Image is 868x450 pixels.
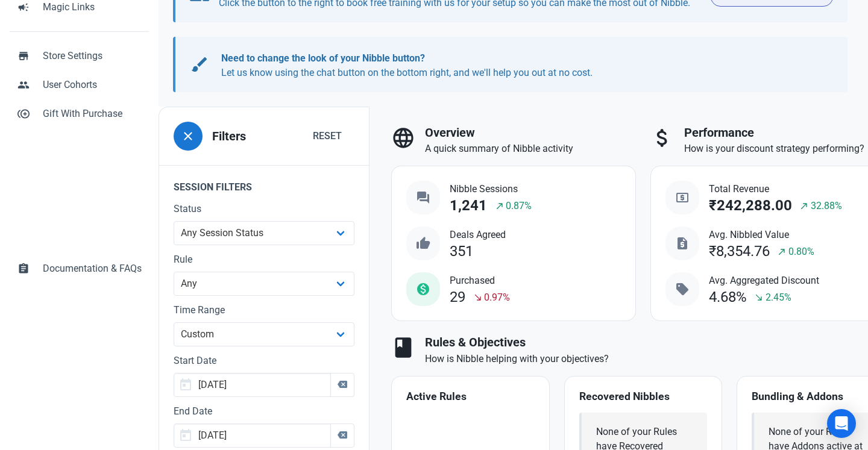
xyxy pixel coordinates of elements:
[174,122,203,151] button: close
[827,409,856,438] div: Open Intercom Messenger
[43,49,142,63] span: Store Settings
[174,303,354,317] label: Time Range
[788,245,814,259] span: 0.80%
[450,198,487,214] div: 1,241
[416,190,430,205] span: question_answer
[391,336,415,360] span: book
[212,130,246,143] h3: Filters
[313,129,342,143] span: Reset
[17,261,30,273] span: assignment
[174,202,354,216] label: Status
[675,236,690,251] span: request_quote
[450,273,510,288] span: Purchased
[675,282,690,296] span: sell
[709,182,842,196] span: Total Revenue
[450,243,473,260] div: 351
[221,52,425,64] b: Need to change the look of your Nibble button?
[709,243,770,260] div: ₹8,354.76
[709,228,814,242] span: Avg. Nibbled Value
[495,201,505,211] span: north_east
[450,228,506,242] span: Deals Agreed
[43,78,142,92] span: User Cohorts
[17,78,30,90] span: people
[174,373,331,397] input: Start Date
[425,142,636,156] p: A quick summary of Nibble activity
[811,199,842,213] span: 32.88%
[450,289,465,305] div: 29
[181,129,195,143] span: close
[190,55,209,74] span: brush
[777,247,787,257] span: north_east
[174,252,354,267] label: Rule
[10,42,149,70] a: storeStore Settings
[43,107,142,121] span: Gift With Purchase
[174,354,354,368] label: Start Date
[709,273,819,288] span: Avg. Aggregated Discount
[766,290,791,305] span: 2.45%
[473,293,483,302] span: south_east
[174,404,354,419] label: End Date
[10,99,149,128] a: control_point_duplicateGift With Purchase
[43,261,142,276] span: Documentation & FAQs
[159,165,369,202] legend: Session Filters
[300,124,354,148] button: Reset
[416,236,430,251] span: thumb_up
[650,126,675,150] span: attach_money
[709,289,747,305] div: 4.68%
[406,391,534,403] h4: Active Rules
[709,198,792,214] div: ₹242,288.00
[799,201,809,211] span: north_east
[174,423,331,448] input: End Date
[17,107,30,119] span: control_point_duplicate
[425,126,636,140] h3: Overview
[221,51,821,80] p: Let us know using the chat button on the bottom right, and we'll help you out at no cost.
[754,293,764,302] span: south_east
[506,199,532,213] span: 0.87%
[579,391,707,403] h4: Recovered Nibbles
[17,49,30,61] span: store
[450,182,532,196] span: Nibble Sessions
[10,70,149,99] a: peopleUser Cohorts
[416,282,430,296] span: monetization_on
[484,290,510,305] span: 0.97%
[675,190,690,205] span: local_atm
[10,254,149,283] a: assignmentDocumentation & FAQs
[391,126,415,150] span: language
